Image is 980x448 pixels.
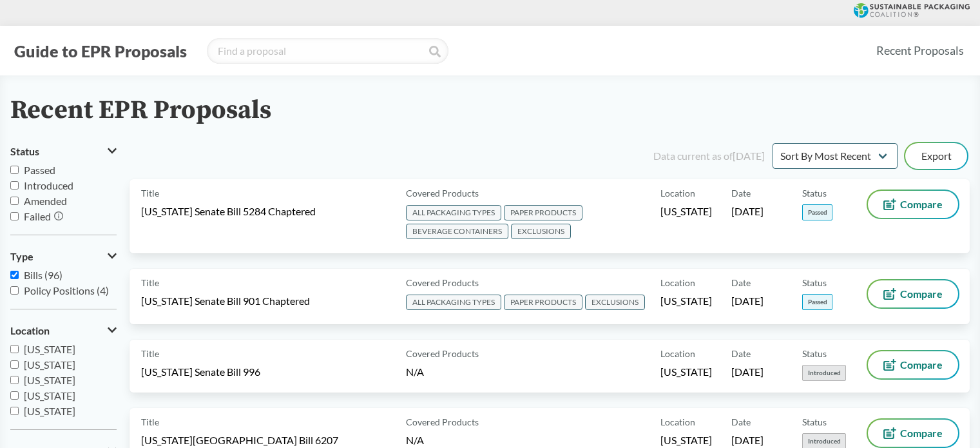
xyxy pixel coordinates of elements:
[660,276,695,289] span: Location
[660,294,712,308] span: [US_STATE]
[24,269,62,281] span: Bills (96)
[731,347,751,360] span: Date
[660,433,712,447] span: [US_STATE]
[731,365,764,379] span: [DATE]
[731,204,764,219] span: [DATE]
[24,164,55,176] span: Passed
[10,166,19,174] input: Passed
[802,347,827,360] span: Status
[900,428,943,438] span: Compare
[10,345,19,353] input: [US_STATE]
[24,389,75,402] span: [US_STATE]
[406,295,501,310] span: ALL PACKAGING TYPES
[653,148,765,164] div: Data current as of [DATE]
[868,191,958,218] button: Compare
[141,347,159,360] span: Title
[24,405,75,417] span: [US_STATE]
[900,199,943,209] span: Compare
[10,141,117,162] button: Status
[660,365,712,379] span: [US_STATE]
[10,146,39,157] span: Status
[802,204,832,220] span: Passed
[868,280,958,307] button: Compare
[504,295,582,310] span: PAPER PRODUCTS
[10,320,117,342] button: Location
[10,325,50,336] span: Location
[802,365,846,381] span: Introduced
[10,360,19,369] input: [US_STATE]
[24,195,67,207] span: Amended
[10,197,19,205] input: Amended
[660,204,712,219] span: [US_STATE]
[10,96,271,125] h2: Recent EPR Proposals
[207,38,448,64] input: Find a proposal
[406,347,479,360] span: Covered Products
[660,186,695,200] span: Location
[406,224,508,239] span: BEVERAGE CONTAINERS
[868,420,958,447] button: Compare
[141,186,159,200] span: Title
[141,204,316,219] span: [US_STATE] Senate Bill 5284 Chaptered
[731,415,751,429] span: Date
[802,186,827,200] span: Status
[905,143,967,169] button: Export
[660,347,695,360] span: Location
[870,36,970,65] a: Recent Proposals
[406,186,479,200] span: Covered Products
[731,276,751,289] span: Date
[10,407,19,415] input: [US_STATE]
[10,251,34,262] span: Type
[406,434,424,446] span: N/A
[141,415,159,429] span: Title
[731,433,764,447] span: [DATE]
[141,365,260,379] span: [US_STATE] Senate Bill 996
[802,415,827,429] span: Status
[406,205,501,220] span: ALL PACKAGING TYPES
[585,295,645,310] span: EXCLUSIONS
[406,276,479,289] span: Covered Products
[10,391,19,400] input: [US_STATE]
[511,224,571,239] span: EXCLUSIONS
[406,365,424,378] span: N/A
[660,415,695,429] span: Location
[10,41,191,61] button: Guide to EPR Proposals
[10,376,19,384] input: [US_STATE]
[802,276,827,289] span: Status
[802,294,832,310] span: Passed
[10,271,19,279] input: Bills (96)
[24,179,73,191] span: Introduced
[141,294,310,308] span: [US_STATE] Senate Bill 901 Chaptered
[24,374,75,386] span: [US_STATE]
[504,205,582,220] span: PAPER PRODUCTS
[10,246,117,268] button: Type
[141,276,159,289] span: Title
[24,358,75,371] span: [US_STATE]
[731,294,764,308] span: [DATE]
[10,181,19,190] input: Introduced
[731,186,751,200] span: Date
[406,415,479,429] span: Covered Products
[900,289,943,299] span: Compare
[24,343,75,355] span: [US_STATE]
[900,360,943,370] span: Compare
[868,351,958,378] button: Compare
[24,284,109,297] span: Policy Positions (4)
[10,286,19,295] input: Policy Positions (4)
[141,433,338,447] span: [US_STATE][GEOGRAPHIC_DATA] Bill 6207
[10,212,19,220] input: Failed
[24,210,51,222] span: Failed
